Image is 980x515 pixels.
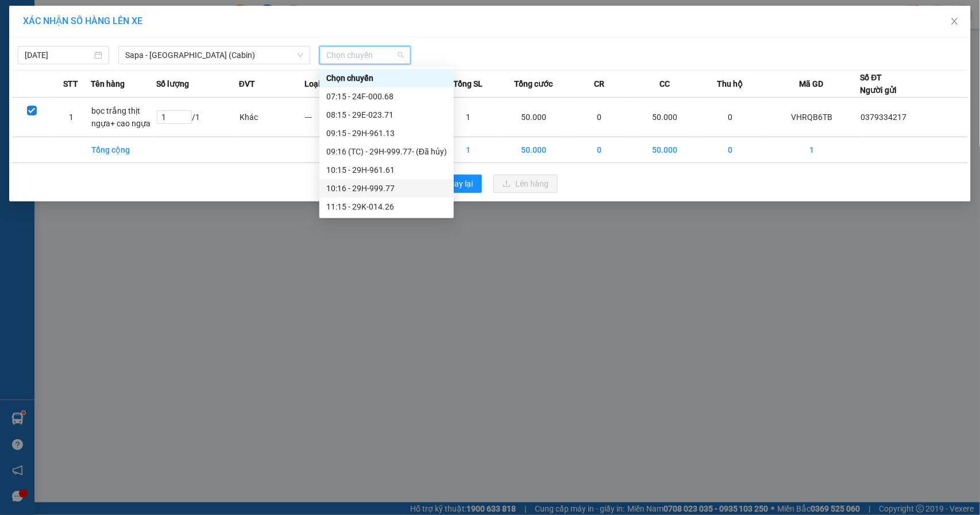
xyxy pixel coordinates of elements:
div: 09:16 (TC) - 29H-999.77 - (Đã hủy) [326,145,447,158]
td: / 1 [156,98,239,137]
span: XÁC NHẬN SỐ HÀNG LÊN XE [23,16,142,26]
div: 11:15 - 29K-014.26 [326,200,447,213]
div: 07:15 - 24F-000.68 [326,90,447,103]
div: Số ĐT Người gửi [861,71,897,96]
div: Chọn chuyến [319,69,454,87]
div: 10:15 - 29H-961.61 [326,164,447,176]
span: ĐVT [239,78,255,90]
td: 1 [51,98,90,137]
td: 1 [435,137,501,163]
td: 50.000 [632,98,698,137]
span: 0379334217 [861,113,907,122]
span: CR [594,78,604,90]
span: Tổng SL [453,78,483,90]
div: Chọn chuyến [326,72,447,84]
td: 1 [763,137,861,163]
span: Sapa - Hà Nội (Cabin) [125,47,303,64]
span: Tên hàng [91,78,125,90]
span: down [297,52,304,59]
td: 50.000 [632,137,698,163]
span: Chọn chuyến [326,47,404,64]
span: Quay lại [444,177,473,190]
span: STT [63,78,78,90]
span: CC [659,78,670,90]
h2: VP Nhận: VP Nhận 779 Giải Phóng [60,67,277,175]
div: 10:16 - 29H-999.77 [326,182,447,195]
td: 0 [566,137,632,163]
span: Tổng cước [514,78,553,90]
td: 0 [566,98,632,137]
td: Khác [239,98,304,137]
td: 0 [698,98,763,137]
td: 1 [435,98,501,137]
div: 09:15 - 29H-961.13 [326,127,447,140]
input: 15/09/2025 [25,49,92,61]
span: Thu hộ [717,78,743,90]
span: Số lượng [156,78,189,90]
span: close [950,17,959,26]
td: bọc trắng thịt ngựa+ cao ngựa [91,98,156,137]
span: Loại hàng [304,78,341,90]
td: 50.000 [501,137,566,163]
span: Mã GD [800,78,824,90]
td: 50.000 [501,98,566,137]
button: uploadLên hàng [493,175,558,193]
h2: VHRQB6TB [6,67,92,86]
div: 08:15 - 29E-023.71 [326,109,447,121]
b: Sao Việt [70,27,140,46]
b: [DOMAIN_NAME] [153,9,277,28]
td: --- [304,98,370,137]
img: logo.jpg [6,9,64,67]
td: 0 [698,137,763,163]
button: Close [939,6,971,38]
td: VHRQB6TB [763,98,861,137]
td: Tổng cộng [91,137,156,163]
